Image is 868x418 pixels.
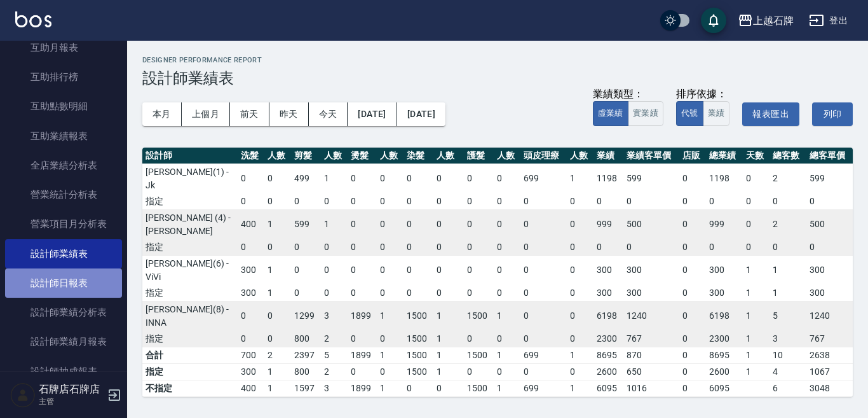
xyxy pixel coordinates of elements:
[348,331,377,347] td: 0
[321,347,348,363] td: 5
[348,347,377,363] td: 1899
[142,148,238,164] th: 設計師
[623,148,680,164] th: 業績客單價
[433,347,465,363] td: 1
[623,193,680,210] td: 0
[142,301,238,331] td: [PERSON_NAME](8) - INNA
[806,209,853,239] td: 500
[142,380,238,396] td: 不指定
[567,331,593,347] td: 0
[348,148,377,164] th: 燙髮
[5,92,122,121] a: 互助點數明細
[567,239,593,256] td: 0
[679,363,706,380] td: 0
[5,209,122,239] a: 營業項目月分析表
[520,148,567,164] th: 頭皮理療
[706,209,743,239] td: 999
[593,193,623,210] td: 0
[743,164,770,193] td: 0
[269,102,309,126] button: 昨天
[291,285,320,302] td: 0
[5,327,122,356] a: 設計師業績月報表
[567,255,593,285] td: 0
[403,148,433,164] th: 染髮
[494,193,520,210] td: 0
[679,347,706,363] td: 0
[753,13,794,29] div: 上越石牌
[706,301,743,331] td: 6198
[520,255,567,285] td: 0
[593,239,623,256] td: 0
[520,301,567,331] td: 0
[494,255,520,285] td: 0
[377,164,403,193] td: 0
[593,88,663,101] div: 業績類型：
[5,298,122,327] a: 設計師業績分析表
[464,301,493,331] td: 1500
[238,239,264,256] td: 0
[238,363,264,380] td: 300
[433,193,465,210] td: 0
[494,148,520,164] th: 人數
[494,239,520,256] td: 0
[623,164,680,193] td: 599
[264,380,291,396] td: 1
[806,239,853,256] td: 0
[264,255,291,285] td: 1
[679,255,706,285] td: 0
[403,285,433,302] td: 0
[520,193,567,210] td: 0
[348,239,377,256] td: 0
[142,164,238,193] td: [PERSON_NAME](1) - Jk
[403,331,433,347] td: 1500
[5,62,122,92] a: 互助排行榜
[770,255,806,285] td: 1
[321,285,348,302] td: 0
[567,301,593,331] td: 0
[567,148,593,164] th: 人數
[377,380,403,396] td: 1
[321,193,348,210] td: 0
[142,56,853,64] h2: Designer Performance Report
[743,301,770,331] td: 1
[309,102,348,126] button: 今天
[264,164,291,193] td: 0
[706,363,743,380] td: 2600
[770,209,806,239] td: 2
[494,164,520,193] td: 0
[264,301,291,331] td: 0
[706,285,743,302] td: 300
[142,347,238,363] td: 合計
[238,301,264,331] td: 0
[142,69,853,87] h3: 設計師業績表
[238,285,264,302] td: 300
[264,148,291,164] th: 人數
[770,331,806,347] td: 3
[520,347,567,363] td: 699
[264,209,291,239] td: 1
[520,285,567,302] td: 0
[770,396,806,413] td: 40%
[593,363,623,380] td: 2600
[743,193,770,210] td: 0
[593,301,623,331] td: 6198
[348,285,377,302] td: 0
[39,396,104,407] p: 主管
[623,331,680,347] td: 767
[679,164,706,193] td: 0
[464,331,493,347] td: 0
[623,209,680,239] td: 500
[679,193,706,210] td: 0
[142,209,238,239] td: [PERSON_NAME] (4) - [PERSON_NAME]
[291,331,320,347] td: 800
[291,363,320,380] td: 800
[142,396,238,413] td: 指定比
[593,148,623,164] th: 業績
[733,8,799,34] button: 上越石牌
[743,331,770,347] td: 1
[494,301,520,331] td: 1
[182,102,230,126] button: 上個月
[464,347,493,363] td: 1500
[520,363,567,380] td: 0
[433,209,465,239] td: 0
